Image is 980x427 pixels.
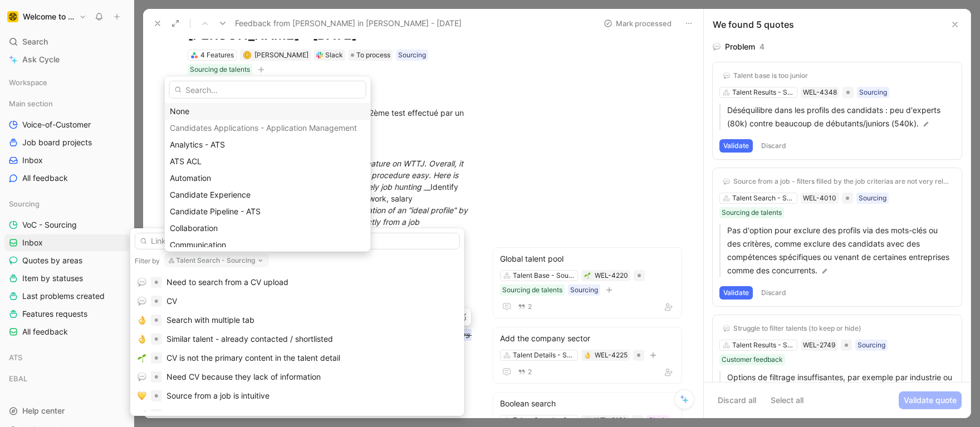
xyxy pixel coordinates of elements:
span: Candidate Experience [170,190,251,199]
input: Search... [169,81,366,99]
span: Collaboration [170,223,218,233]
span: ATS ACL [170,156,202,166]
span: Candidate Pipeline - ATS [170,207,261,216]
span: Analytics - ATS [170,140,225,149]
span: Communication [170,240,226,249]
span: Automation [170,173,211,183]
div: None [170,105,366,118]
